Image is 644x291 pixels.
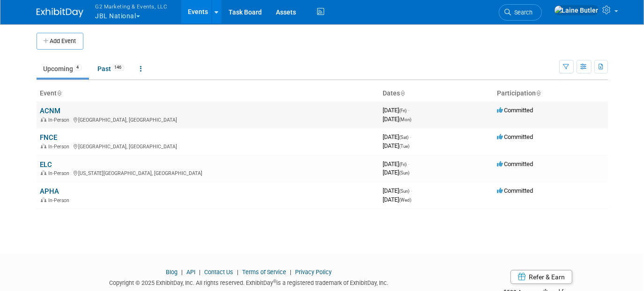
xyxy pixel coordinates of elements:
span: (Sat) [400,135,409,140]
th: Event [37,86,379,102]
span: In-Person [49,170,73,176]
span: 146 [112,64,125,71]
span: (Fri) [400,108,407,113]
div: [GEOGRAPHIC_DATA], [GEOGRAPHIC_DATA] [40,142,376,150]
span: - [410,133,412,140]
a: Contact Us [204,269,233,276]
a: Sort by Participation Type [536,89,541,97]
span: [DATE] [383,142,410,149]
a: Past146 [91,60,132,78]
th: Participation [494,86,608,102]
div: [GEOGRAPHIC_DATA], [GEOGRAPHIC_DATA] [40,116,376,123]
a: API [186,269,195,276]
a: Sort by Start Date [400,89,405,97]
span: 4 [74,64,82,71]
img: In-Person Event [41,144,46,148]
sup: ® [273,279,276,284]
span: - [408,160,410,167]
th: Dates [379,86,494,102]
img: In-Person Event [41,170,46,175]
span: G2 Marketing & Events, LLC [96,1,168,11]
span: [DATE] [383,196,412,203]
a: Blog [166,269,178,276]
span: - [408,107,410,114]
a: APHA [40,187,59,196]
span: [DATE] [383,187,413,194]
span: | [179,269,185,276]
img: Laine Butler [554,5,599,15]
span: In-Person [49,117,73,123]
a: Sort by Event Name [57,89,62,97]
span: (Fri) [400,162,407,167]
div: [US_STATE][GEOGRAPHIC_DATA], [GEOGRAPHIC_DATA] [40,169,376,176]
button: Add Event [37,33,83,50]
img: ExhibitDay [37,8,83,17]
div: Copyright © 2025 ExhibitDay, Inc. All rights reserved. ExhibitDay is a registered trademark of Ex... [37,276,462,287]
span: In-Person [49,197,73,204]
a: Upcoming4 [37,60,89,78]
span: | [235,269,241,276]
span: Committed [497,187,533,194]
span: - [411,187,413,194]
span: Search [511,9,533,16]
span: | [288,269,294,276]
span: [DATE] [383,107,410,114]
a: FNCE [40,133,58,142]
span: [DATE] [383,160,410,167]
a: Privacy Policy [295,269,332,276]
span: [DATE] [383,169,410,176]
a: ELC [40,160,52,169]
span: (Wed) [400,197,412,203]
span: [DATE] [383,116,412,123]
span: (Mon) [400,117,412,122]
a: Terms of Service [242,269,286,276]
span: [DATE] [383,133,412,140]
a: ACNM [40,107,61,115]
span: Committed [497,107,533,114]
img: In-Person Event [41,117,46,122]
span: Committed [497,133,533,140]
span: (Tue) [400,144,410,149]
a: Refer & Earn [511,270,572,284]
a: Search [499,4,542,21]
img: In-Person Event [41,197,46,202]
span: | [197,269,203,276]
span: Committed [497,160,533,167]
span: (Sun) [400,170,410,175]
span: In-Person [49,144,73,150]
span: (Sun) [400,189,410,194]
